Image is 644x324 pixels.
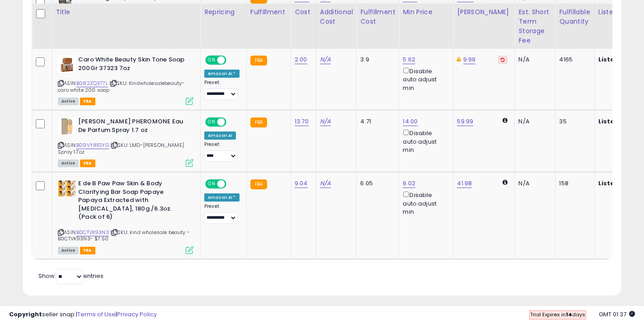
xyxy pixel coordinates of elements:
[598,55,639,64] b: Listed Price:
[559,179,587,188] div: 158
[360,179,392,188] div: 6.05
[360,7,395,26] div: Fulfillment Cost
[250,179,267,189] small: FBA
[518,179,548,188] div: N/A
[204,193,240,202] div: Amazon AI *
[403,7,449,17] div: Min Price
[58,56,193,104] div: ASIN:
[457,7,511,17] div: [PERSON_NAME]
[58,247,79,254] span: All listings currently available for purchase on Amazon
[204,141,240,162] div: Preset:
[403,55,415,64] a: 5.62
[206,180,217,188] span: ON
[559,56,587,64] div: 4165
[530,311,585,318] span: Trial Expires in days
[204,203,240,224] div: Preset:
[204,70,240,78] div: Amazon AI *
[403,66,446,92] div: Disable auto adjust min
[58,98,79,105] span: All listings currently available for purchase on Amazon
[58,117,76,136] img: 216v8slBnaL._SL40_.jpg
[320,117,331,126] a: N/A
[58,80,185,93] span: | SKU: Kindwholesalebeauty-caro white 200 soap
[320,179,331,188] a: N/A
[457,179,472,188] a: 41.98
[518,7,551,45] div: Est. Short Term Storage Fee
[117,310,157,319] a: Privacy Policy
[58,160,79,167] span: All listings currently available for purchase on Amazon
[403,128,446,154] div: Disable auto adjust min
[58,117,193,166] div: ASIN:
[78,117,188,136] b: [PERSON_NAME] PHEROMONE Eau De Parfum Spray 1.7 oz
[76,141,109,149] a: B09VY81GYG
[566,311,572,318] b: 14
[559,117,587,126] div: 35
[58,141,184,155] span: | SKU: LMD-[PERSON_NAME] Spray 1.7oz
[78,179,188,224] b: E de B Paw Paw Skin & Body Clarifying Bar Soap Papaye Papaya Extracted with [MEDICAL_DATA], 180g....
[225,180,240,188] span: OFF
[78,56,188,75] b: Caro White Beauty Skin Tone Soap 200Gr 37323 7oz
[320,55,331,64] a: N/A
[360,117,392,126] div: 4.71
[463,55,476,64] a: 9.99
[204,7,243,17] div: Repricing
[250,56,267,66] small: FBA
[250,117,267,127] small: FBA
[58,179,193,253] div: ASIN:
[295,117,309,126] a: 13.70
[58,56,76,73] img: 41iifNkd4pL._SL40_.jpg
[80,247,95,254] span: FBA
[9,310,42,319] strong: Copyright
[58,229,190,242] span: | SKU: kind wholesale beauty -B0CTVK93N3- $7.50
[295,55,307,64] a: 2.00
[58,179,76,197] img: 51WBX2N+ugL._SL40_.jpg
[206,118,217,126] span: ON
[80,160,95,167] span: FBA
[225,56,240,64] span: OFF
[599,310,635,319] span: 2025-09-9 01:37 GMT
[403,117,418,126] a: 14.00
[320,7,353,26] div: Additional Cost
[206,56,217,64] span: ON
[80,98,95,105] span: FBA
[76,229,109,236] a: B0CTVK93N3
[38,272,103,280] span: Show: entries
[360,56,392,64] div: 3.9
[295,179,308,188] a: 9.04
[598,117,639,126] b: Listed Price:
[77,310,116,319] a: Terms of Use
[598,179,639,188] b: Listed Price:
[403,179,415,188] a: 9.02
[295,7,312,17] div: Cost
[76,80,108,87] a: B082ZQ377L
[204,131,236,140] div: Amazon AI
[250,7,287,17] div: Fulfillment
[204,80,240,100] div: Preset:
[518,117,548,126] div: N/A
[457,117,473,126] a: 59.99
[403,190,446,216] div: Disable auto adjust min
[9,310,157,319] div: seller snap | |
[56,7,197,17] div: Title
[225,118,240,126] span: OFF
[518,56,548,64] div: N/A
[559,7,590,26] div: Fulfillable Quantity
